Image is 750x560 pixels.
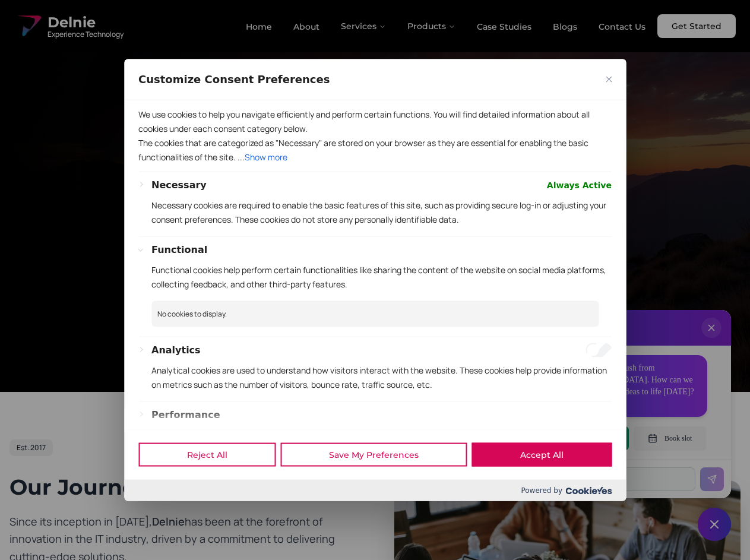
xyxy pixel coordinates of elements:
[151,262,612,291] p: Functional cookies help perform certain functionalities like sharing the content of the website o...
[151,198,612,226] p: Necessary cookies are required to enable the basic features of this site, such as providing secur...
[151,300,599,327] p: No cookies to display.
[151,363,612,391] p: Analytical cookies are used to understand how visitors interact with the website. These cookies h...
[138,135,612,164] p: The cookies that are categorized as "Necessary" are stored on your browser as they are essential ...
[138,72,330,86] span: Customize Consent Preferences
[245,150,287,164] button: Show more
[151,178,207,192] button: Necessary
[586,343,612,357] input: Enable Analytics
[138,443,276,467] button: Reject All
[565,486,612,494] img: Cookieyes logo
[471,443,612,467] button: Accept All
[606,76,612,82] img: Close
[280,443,467,467] button: Save My Preferences
[547,178,612,192] span: Always Active
[138,107,612,135] p: We use cookies to help you navigate efficiently and perform certain functions. You will find deta...
[124,480,626,501] div: Powered by
[151,242,207,257] button: Functional
[151,343,201,357] button: Analytics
